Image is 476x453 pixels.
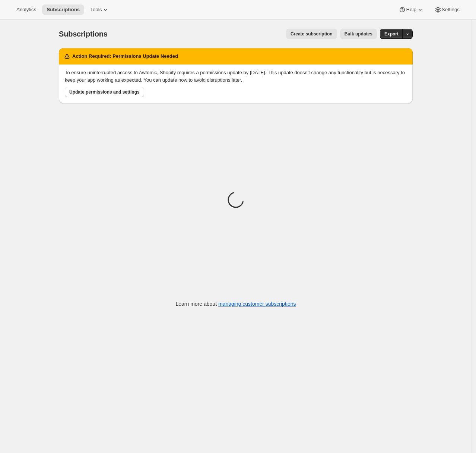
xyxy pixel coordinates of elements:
h2: Action Required: Permissions Update Needed [72,53,178,60]
button: Subscriptions [42,4,84,15]
button: Update permissions and settings [65,87,144,97]
button: Tools [86,4,114,15]
button: Create subscription [286,29,337,39]
span: Create subscription [291,31,333,37]
a: managing customer subscriptions [218,301,296,307]
span: Settings [442,7,460,13]
span: Bulk updates [345,31,372,37]
button: Bulk updates [340,29,377,39]
span: Help [406,7,416,13]
button: Export [380,29,403,39]
span: Subscriptions [47,7,80,13]
span: Update permissions and settings [69,89,140,95]
button: Help [394,4,428,15]
span: Tools [90,7,102,13]
button: Settings [430,4,464,15]
button: Analytics [12,4,41,15]
span: Subscriptions [59,30,108,38]
span: Export [384,31,399,37]
div: To ensure uninterrupted access to Awtomic, Shopify requires a permissions update by [DATE]. This ... [65,69,407,84]
p: Learn more about [176,300,296,308]
span: Analytics [16,7,36,13]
